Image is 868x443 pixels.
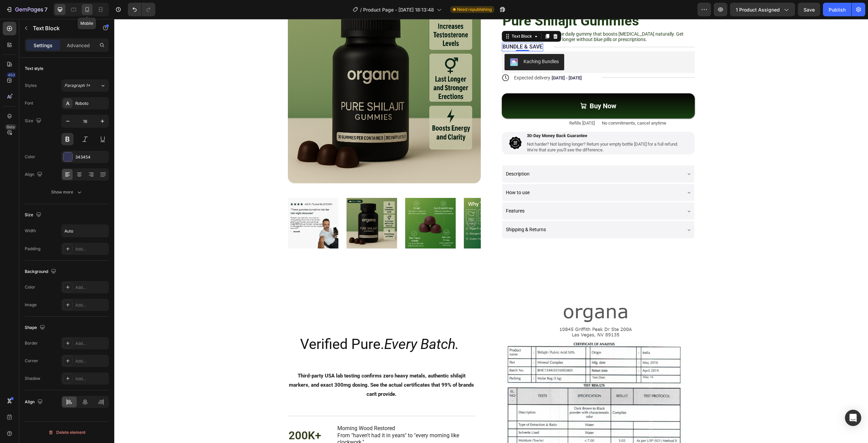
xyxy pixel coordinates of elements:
[392,171,415,176] span: How to use
[25,186,109,198] button: Show more
[392,208,432,213] span: Shipping & Returns
[388,24,428,32] p: BUNDLE & SAVE
[25,210,43,220] div: Size
[345,317,349,333] strong: .
[413,123,574,134] p: Not harder? Not lasting longer? Return your empty bottle [DATE] for a full refund. We're that sur...
[175,354,360,378] strong: Third-party USA lab testing confirms zero heavy metals, authentic shilajit markers, and exact 300...
[75,284,107,291] div: Add...
[25,340,38,346] div: Border
[44,5,47,14] p: 7
[75,246,107,252] div: Add...
[5,124,16,130] div: Beta
[409,39,445,46] div: Kaching Bundles
[25,116,43,126] div: Size
[396,14,419,20] div: Text Block
[25,66,43,72] div: Text style
[25,284,35,290] div: Color
[114,19,868,443] iframe: Design area
[353,200,361,208] button: Carousel Next Arrow
[798,3,820,16] button: Save
[75,154,107,160] div: 343454
[270,317,345,333] i: Every Batch.
[61,79,109,92] button: Paragraph 1*
[174,315,361,335] h2: Verified Pure.
[6,72,16,78] div: 450
[33,24,91,32] p: Text Block
[393,116,409,132] img: gempages_504858866593301383-97612b60-c964-40b9-ac7d-e30fed5e0a73.png
[360,6,362,13] span: /
[363,6,434,13] span: Product Page - [DATE] 18:13:48
[75,100,107,107] div: Roboto
[25,100,33,106] div: Font
[845,410,861,426] div: Open Intercom Messenger
[64,82,90,89] span: Paragraph 1*
[174,409,207,424] p: 200K+
[730,3,795,16] button: 1 product assigned
[823,3,851,16] button: Publish
[25,228,36,234] div: Width
[437,56,468,61] span: [DATE] - [DATE]
[388,12,569,23] span: Pure Himalayan shilajit in one daily gummy that boosts [MEDICAL_DATA] naturally. Get rock-hard er...
[388,74,580,99] button: Buy Now
[75,302,107,308] div: Add...
[390,35,450,51] button: Kaching Bundles
[25,154,35,160] div: Color
[128,3,155,16] div: Undo/Redo
[223,406,360,413] p: Morning Wood Restored
[25,170,44,179] div: Align
[392,189,410,195] span: Features
[829,6,846,13] div: Publish
[75,358,107,364] div: Add...
[804,7,815,13] span: Save
[413,114,574,120] p: 30-Day Money Back Guarantee
[400,56,436,61] span: Expected delivery
[3,3,51,16] button: 7
[392,152,415,158] span: Description
[488,100,580,108] p: No commitments, cancel anytime
[388,24,429,32] div: Rich Text Editor. Editing area: main
[34,42,53,49] p: Settings
[25,267,58,276] div: Background
[67,42,90,49] p: Advanced
[25,302,37,308] div: Image
[25,427,109,438] button: Delete element
[62,225,108,237] input: Auto
[48,428,85,437] div: Delete element
[25,358,38,364] div: Corner
[223,413,360,427] p: From "haven't had it in years" to "every morning like clockwork."
[388,100,480,108] p: Refills [DATE]
[179,200,187,208] button: Carousel Back Arrow
[51,189,83,196] div: Show more
[25,323,46,332] div: Shape
[25,82,37,89] div: Styles
[25,398,44,407] div: Align
[396,39,404,47] img: KachingBundles.png
[736,6,780,13] span: 1 product assigned
[75,376,107,382] div: Add...
[25,246,40,252] div: Padding
[75,340,107,347] div: Add...
[475,82,502,91] div: Buy Now
[457,6,492,13] span: Need republishing
[25,375,40,382] div: Shadow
